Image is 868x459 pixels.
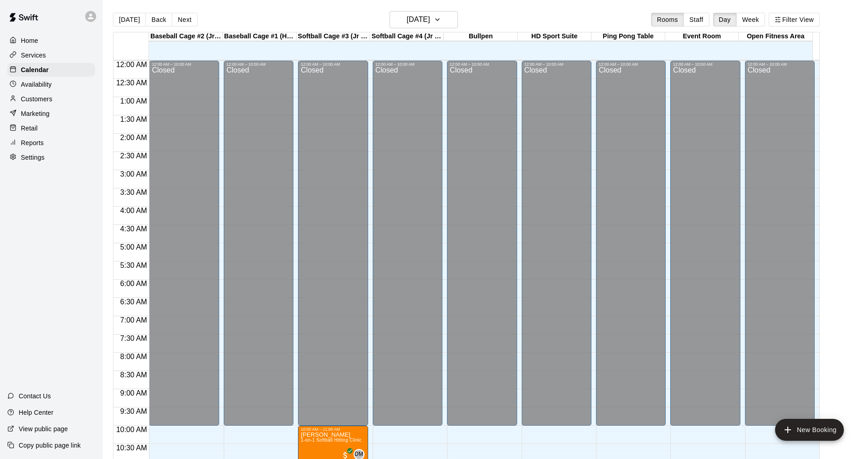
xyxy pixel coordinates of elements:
[118,243,149,251] span: 5:00 AM
[7,107,95,120] a: Marketing
[149,32,223,41] div: Baseball Cage #2 (Jr Hack Attack)
[118,134,149,141] span: 2:00 AM
[375,62,440,67] div: 12:00 AM – 10:00 AM
[599,62,663,67] div: 12:00 AM – 10:00 AM
[21,36,38,45] p: Home
[524,67,589,429] div: Closed
[683,13,709,26] button: Staff
[118,225,149,233] span: 4:30 AM
[591,32,665,41] div: Ping Pong Table
[152,67,216,429] div: Closed
[599,67,663,429] div: Closed
[21,153,45,162] p: Settings
[301,427,365,432] div: 10:00 AM – 11:00 AM
[298,61,368,426] div: 12:00 AM – 10:00 AM: Closed
[118,353,149,360] span: 8:00 AM
[297,32,370,41] div: Softball Cage #3 (Jr Hack Attack)
[748,62,812,67] div: 12:00 AM – 10:00 AM
[407,13,430,26] h6: [DATE]
[21,65,49,74] p: Calendar
[21,124,38,133] p: Retail
[596,61,666,426] div: 12:00 AM – 10:00 AM: Closed
[7,63,95,77] a: Calendar
[113,13,146,26] button: [DATE]
[524,62,589,67] div: 12:00 AM – 10:00 AM
[118,261,149,269] span: 5:30 AM
[444,32,518,41] div: Bullpen
[673,67,737,429] div: Closed
[7,136,95,150] a: Reports
[118,207,149,214] span: 4:00 AM
[21,138,44,147] p: Reports
[447,61,517,426] div: 12:00 AM – 10:00 AM: Closed
[7,78,95,91] a: Availability
[118,152,149,160] span: 2:30 AM
[748,67,812,429] div: Closed
[118,170,149,178] span: 3:00 AM
[21,51,46,60] p: Services
[114,426,149,433] span: 10:00 AM
[19,424,68,433] p: View public page
[745,61,815,426] div: 12:00 AM – 10:00 AM: Closed
[7,48,95,62] a: Services
[118,115,149,123] span: 1:30 AM
[7,92,95,106] a: Customers
[713,13,737,26] button: Day
[450,62,514,67] div: 12:00 AM – 10:00 AM
[390,11,458,28] button: [DATE]
[19,408,53,417] p: Help Center
[149,61,219,426] div: 12:00 AM – 10:00 AM: Closed
[114,79,149,87] span: 12:30 AM
[226,67,291,429] div: Closed
[301,438,361,443] span: 1-on-1 Softball Hitting Clinic
[7,151,95,164] a: Settings
[226,62,291,67] div: 12:00 AM – 10:00 AM
[21,80,52,89] p: Availability
[152,62,216,67] div: 12:00 AM – 10:00 AM
[118,280,149,287] span: 6:00 AM
[7,121,95,135] a: Retail
[114,61,149,68] span: 12:00 AM
[301,62,365,67] div: 12:00 AM – 10:00 AM
[118,188,149,196] span: 3:30 AM
[19,441,81,450] p: Copy public page link
[775,419,844,441] button: add
[665,32,739,41] div: Event Room
[736,13,765,26] button: Week
[118,371,149,379] span: 8:30 AM
[172,13,197,26] button: Next
[769,13,820,26] button: Filter View
[370,32,444,41] div: Softball Cage #4 (Jr Hack Attack)
[673,62,737,67] div: 12:00 AM – 10:00 AM
[7,34,95,47] a: Home
[118,316,149,324] span: 7:00 AM
[375,67,440,429] div: Closed
[118,298,149,306] span: 6:30 AM
[118,389,149,397] span: 9:00 AM
[114,444,149,452] span: 10:30 AM
[223,32,297,41] div: Baseball Cage #1 (Hack Attack)
[145,13,172,26] button: Back
[651,13,684,26] button: Rooms
[21,94,52,104] p: Customers
[19,391,51,401] p: Contact Us
[373,61,442,426] div: 12:00 AM – 10:00 AM: Closed
[739,32,812,41] div: Open Fitness Area
[21,109,50,118] p: Marketing
[354,450,363,459] span: DM
[670,61,740,426] div: 12:00 AM – 10:00 AM: Closed
[224,61,293,426] div: 12:00 AM – 10:00 AM: Closed
[118,334,149,342] span: 7:30 AM
[450,67,514,429] div: Closed
[301,67,365,429] div: Closed
[522,61,591,426] div: 12:00 AM – 10:00 AM: Closed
